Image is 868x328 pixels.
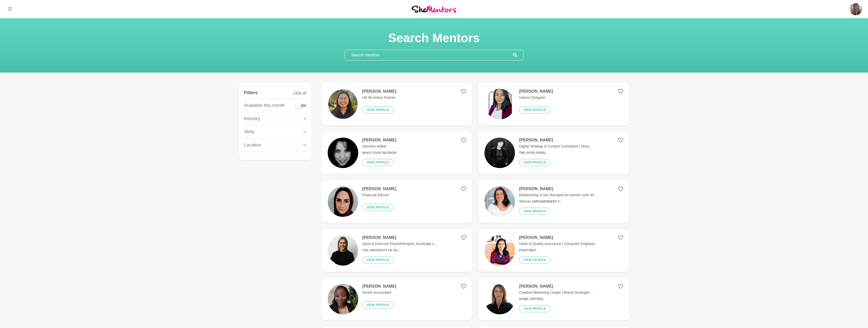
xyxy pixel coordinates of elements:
[478,229,629,272] a: [PERSON_NAME]Head of Quality Assurance | Computer Engineer...PointsBetView profile
[244,128,255,135] p: Skills
[484,138,515,168] img: 1044fa7e6122d2a8171cf257dcb819e56f039831-1170x656.jpg
[519,159,550,166] button: View profile
[322,83,472,125] a: [PERSON_NAME]HR Business PartnerView profile
[519,235,597,240] h4: [PERSON_NAME]
[362,144,396,149] p: Decision Maker
[519,290,593,295] p: Creative Marketing Leader | Brand Strategist ...
[345,30,524,46] h1: Search Mentors
[362,204,394,211] button: View profile
[322,229,472,272] a: [PERSON_NAME]Sport & Exercise Physiotherapist, Associate L...The University of Ad...View profile
[362,95,396,100] p: HR Business Partner
[362,284,396,289] h4: [PERSON_NAME]
[484,284,515,314] img: 675efa3b2e966e5c68b6c0b6a55f808c2d9d66a7-1333x2000.png
[328,89,358,119] img: 231d6636be52241877ec7df6b9df3e537ea7a8ca-1080x1080.png
[328,138,358,168] img: 443bca476f7facefe296c2c6ab68eb81e300ea47-400x400.jpg
[244,102,285,109] p: Available this month
[519,284,593,289] h4: [PERSON_NAME]
[362,186,396,191] h4: [PERSON_NAME]
[519,305,550,312] button: View profile
[328,186,358,217] img: 2462cd17f0db61ae0eaf7f297afa55aeb6b07152-1255x1348.jpg
[244,90,258,96] h4: Filters
[345,50,513,60] input: Search mentors
[519,241,597,247] p: Head of Quality Assurance | Computer Engineer...
[850,3,862,15] img: Nirali Subnis
[322,180,472,223] a: [PERSON_NAME]Financial AdviserView profile
[519,95,553,100] p: Interior Designer
[328,284,358,314] img: 54410d91cae438123b608ef54d3da42d18b8f0e6-2316x3088.jpg
[362,151,396,155] h6: Make Your Decision
[362,235,437,240] h4: [PERSON_NAME]
[362,249,437,252] h6: The University of Ad...
[519,249,597,252] h6: PointsBet
[362,241,437,247] p: Sport & Exercise Physiotherapist, Associate L...
[244,142,261,149] p: Location
[362,301,394,308] button: View profile
[478,83,629,125] a: [PERSON_NAME]Interior DesignerView profile
[519,297,593,301] h6: Dome Coffees
[362,290,396,295] p: Senior Accountant
[478,132,629,174] a: [PERSON_NAME]Digital Strategy & Content Consultant | Story...The Good RebelView profile
[484,235,515,266] img: 59f335efb65c6b3f8f0c6c54719329a70c1332df-242x243.png
[244,115,260,122] p: Industry
[519,144,592,149] p: Digital Strategy & Content Consultant | Story...
[484,89,515,119] img: 672c9e0f5c28f94a877040268cd8e7ac1f2c7f14-1080x1350.png
[322,278,472,320] a: [PERSON_NAME]Senior AccountantView profile
[478,180,629,223] a: [PERSON_NAME]Relationship & Sex therapist for women over 40Sexual Empowerment f...View profile
[519,208,550,215] button: View profile
[519,200,594,204] h6: Sexual Empowerment f...
[362,256,394,264] button: View profile
[519,89,553,94] h4: [PERSON_NAME]
[362,192,396,198] p: Financial Adviser
[362,138,396,143] h4: [PERSON_NAME]
[519,106,550,113] button: View profile
[519,138,592,143] h4: [PERSON_NAME]
[519,186,594,191] h4: [PERSON_NAME]
[362,89,396,94] h4: [PERSON_NAME]
[328,235,358,266] img: 523c368aa158c4209afe732df04685bb05a795a5-1125x1128.jpg
[519,192,594,198] p: Relationship & Sex therapist for women over 40
[478,278,629,320] a: [PERSON_NAME]Creative Marketing Leader | Brand Strategist ...Dome CoffeesView profile
[293,87,306,99] button: Clear all
[519,256,550,264] button: View profile
[362,106,394,113] button: View profile
[519,151,592,155] h6: The Good Rebel
[322,132,472,174] a: [PERSON_NAME]Decision MakerMake Your DecisionView profile
[412,6,456,12] img: She Mentors Logo
[484,186,515,217] img: d6e4e6fb47c6b0833f5b2b80120bcf2f287bc3aa-2570x2447.jpg
[362,159,394,166] button: View profile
